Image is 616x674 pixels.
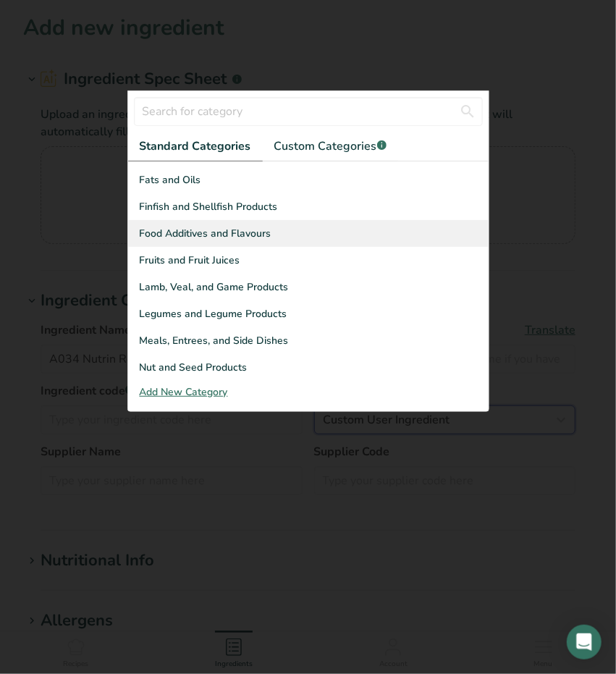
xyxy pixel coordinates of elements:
span: Custom Categories [274,138,387,155]
div: Open Intercom Messenger [567,625,602,660]
span: Meals, Entrees, and Side Dishes [140,333,289,348]
input: Search for category [134,97,483,126]
span: Legumes and Legume Products [140,306,287,321]
span: Standard Categories [140,138,251,155]
span: Lamb, Veal, and Game Products [140,279,289,295]
span: Finfish and Shellfish Products [140,199,278,214]
span: Fruits and Fruit Juices [140,253,240,268]
span: Nut and Seed Products [140,360,248,375]
div: Add New Category [128,384,489,400]
span: Fats and Oils [140,172,201,188]
span: Food Additives and Flavours [140,226,271,241]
